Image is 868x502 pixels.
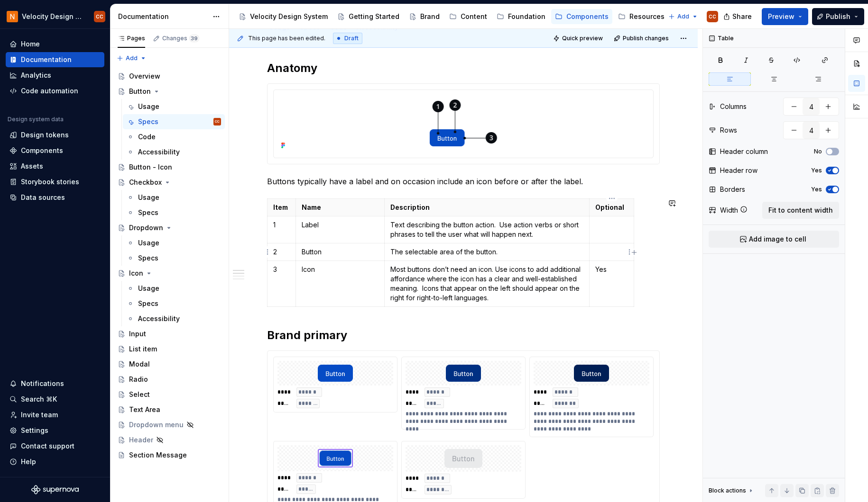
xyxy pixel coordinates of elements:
div: Design tokens [21,130,69,140]
a: Usage [123,190,225,205]
div: Resources [629,12,665,21]
div: Header [129,435,153,445]
a: Header [114,432,225,448]
label: Yes [811,167,822,174]
div: Section Message [129,450,187,460]
div: Assets [21,161,43,171]
a: Components [6,143,104,158]
div: Analytics [21,71,51,80]
span: Publish changes [623,35,669,42]
button: Fit to content width [762,202,839,219]
div: Block actions [709,487,746,494]
div: Code automation [21,86,78,96]
p: 2 [273,247,290,257]
p: Yes [595,265,628,274]
div: Documentation [21,55,72,64]
a: Specs [123,251,225,266]
a: Data sources [6,190,104,205]
h2: Brand primary [267,328,660,343]
div: Velocity Design System [250,12,328,21]
span: Add [126,54,138,62]
a: List item [114,341,225,357]
div: Page tree [235,7,664,26]
div: Specs [138,208,158,217]
div: Select [129,390,150,399]
div: Checkbox [129,178,162,187]
div: Settings [21,426,48,435]
a: Input [114,326,225,341]
div: Specs [138,299,158,308]
a: Design tokens [6,127,104,143]
a: Getting Started [333,9,403,24]
a: Usage [123,99,225,114]
div: Usage [138,193,159,202]
div: CC [215,117,220,126]
div: List item [129,344,157,354]
a: Checkbox [114,175,225,190]
div: Foundation [508,12,545,21]
button: Quick preview [550,32,607,45]
span: Add [677,13,689,20]
p: Button [302,247,379,257]
div: Button - Icon [129,162,172,172]
div: Notifications [21,379,64,388]
div: CC [709,13,716,20]
a: Dropdown menu [114,417,225,432]
div: Changes [162,35,199,42]
a: Accessibility [123,144,225,160]
p: Icon [302,265,379,274]
a: Select [114,387,225,402]
a: Analytics [6,68,104,83]
p: Description [390,203,583,212]
div: Velocity Design System by NAVEX [22,12,83,21]
a: Documentation [6,52,104,67]
div: Getting Started [349,12,399,21]
div: Search ⌘K [21,394,57,404]
a: Settings [6,423,104,438]
img: bb28370b-b938-4458-ba0e-c5bddf6d21d4.png [7,11,18,22]
a: Specs [123,205,225,220]
a: Radio [114,372,225,387]
p: 3 [273,265,290,274]
a: Dropdown [114,220,225,235]
div: Rows [720,125,737,135]
div: Storybook stories [21,177,79,187]
div: Brand [420,12,440,21]
a: Velocity Design System [235,9,332,24]
div: Modal [129,359,150,369]
a: Usage [123,235,225,251]
a: Assets [6,159,104,174]
div: Text Area [129,405,160,414]
h2: Anatomy [267,61,660,76]
a: Storybook stories [6,174,104,189]
div: Button [129,87,151,96]
a: Overview [114,69,225,84]
a: Content [445,9,491,24]
button: Preview [762,8,808,25]
span: Quick preview [562,35,603,42]
div: Dropdown menu [129,420,184,430]
div: Code [138,132,156,142]
a: Resources [614,9,668,24]
a: Code automation [6,83,104,99]
a: Code [123,129,225,144]
a: Invite team [6,407,104,422]
div: CC [96,13,103,20]
div: Header column [720,147,768,156]
a: Button - Icon [114,160,225,175]
div: Width [720,206,738,215]
div: Block actions [709,484,755,497]
label: Yes [811,186,822,193]
div: Columns [720,102,747,111]
a: Brand [405,9,443,24]
p: Most buttons don’t need an icon. Use icons to add additional affordance where the icon has a clea... [390,265,583,303]
div: Components [21,146,63,155]
div: Icon [129,269,143,278]
p: Label [302,220,379,230]
a: Home [6,36,104,52]
p: Optional [595,203,628,212]
div: Header row [720,166,757,175]
button: Publish changes [611,32,673,45]
div: Contact support [21,441,74,451]
a: Accessibility [123,311,225,326]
